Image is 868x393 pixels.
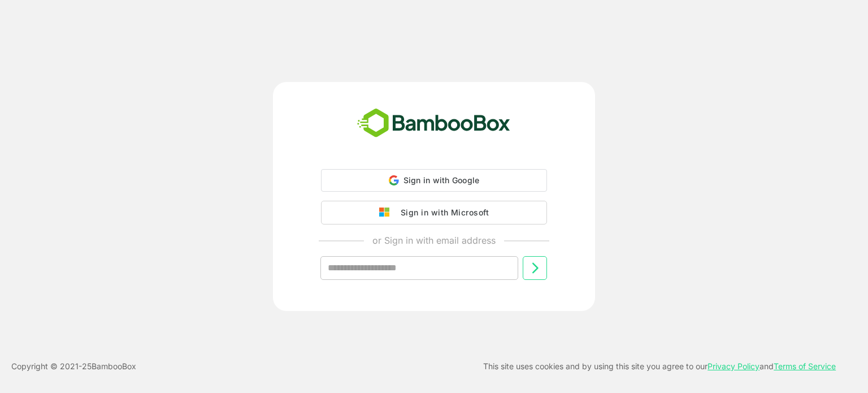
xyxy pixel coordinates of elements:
[395,205,489,220] div: Sign in with Microsoft
[403,175,480,185] span: Sign in with Google
[372,234,496,247] p: or Sign in with email address
[708,361,759,371] a: Privacy Policy
[11,360,136,373] p: Copyright © 2021- 25 BambooBox
[321,201,547,224] button: Sign in with Microsoft
[321,169,547,192] div: Sign in with Google
[351,105,517,142] img: bamboobox
[483,360,836,373] p: This site uses cookies and by using this site you agree to our and
[774,361,836,371] a: Terms of Service
[379,208,395,218] img: google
